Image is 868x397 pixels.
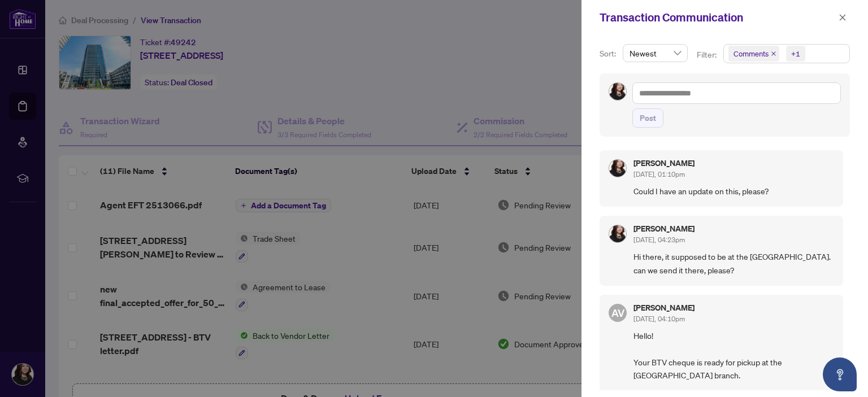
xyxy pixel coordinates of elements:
[823,357,857,391] button: Open asap
[839,14,847,21] span: close
[633,250,834,277] span: Hi there, it supposed to be at the [GEOGRAPHIC_DATA]. can we send it there, please?
[630,45,681,62] span: Newest
[611,305,624,321] span: AV
[609,225,626,242] img: Profile Icon
[600,9,835,26] div: Transaction Communication
[633,235,685,244] span: [DATE], 04:23pm
[771,51,776,56] span: close
[633,225,695,233] h5: [PERSON_NAME]
[633,159,695,167] h5: [PERSON_NAME]
[791,48,800,59] div: +1
[728,46,779,62] span: Comments
[633,315,685,323] span: [DATE], 04:10pm
[633,304,695,312] h5: [PERSON_NAME]
[609,160,626,177] img: Profile Icon
[697,49,718,61] p: Filter:
[633,170,685,178] span: [DATE], 01:10pm
[632,108,663,128] button: Post
[600,47,618,60] p: Sort:
[734,48,769,59] span: Comments
[609,83,626,100] img: Profile Icon
[633,185,834,198] span: Could I have an update on this, please?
